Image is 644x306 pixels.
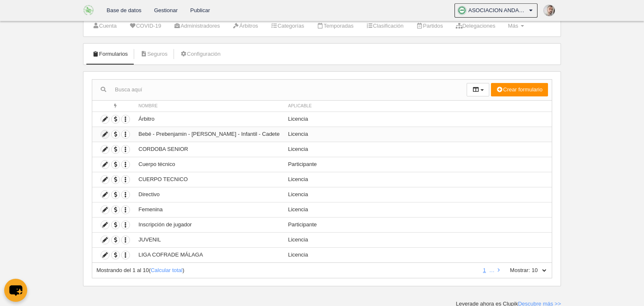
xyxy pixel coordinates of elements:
a: Partidos [412,20,448,32]
td: Licencia [284,187,552,202]
a: Temporadas [312,20,358,32]
img: ASOCIACION ANDALUZA DE FUTBOL SALA [83,5,94,15]
a: Categorías [266,20,309,32]
span: ASOCIACION ANDALUZA DE FUTBOL SALA [468,6,527,15]
a: Delegaciones [451,20,500,32]
td: Bebé - Prebenjamin - [PERSON_NAME] - Infantil - Cadete [134,127,284,142]
a: Administradores [169,20,224,32]
td: Licencia [284,247,552,262]
a: Configuración [176,48,225,60]
td: Femenina [134,202,284,217]
button: chat-button [4,279,27,302]
td: Árbitro [134,112,284,127]
td: LIGA COFRADE MÁLAGA [134,247,284,262]
td: Licencia [284,172,552,187]
a: Árbitros [228,20,263,32]
a: Calcular total [151,267,182,273]
li: … [489,267,495,274]
img: OaOFjlWR71kW.30x30.jpg [458,6,466,15]
td: Licencia [284,232,552,247]
td: JUVENIL [134,232,284,247]
a: Cuenta [88,20,121,32]
span: Mostrando del 1 al 10 [96,267,149,273]
td: CUERPO TECNICO [134,172,284,187]
label: Mostrar: [501,267,530,274]
input: Busca aquí [92,83,467,96]
a: COVID-19 [125,20,166,32]
a: ASOCIACION ANDALUZA DE FUTBOL SALA [454,3,538,18]
span: Aplicable [288,104,312,108]
a: Formularios [88,48,132,60]
td: Licencia [284,202,552,217]
td: Licencia [284,127,552,142]
div: ( ) [96,267,477,274]
img: PabmUuOKiwzn.30x30.jpg [544,5,555,16]
td: Participante [284,217,552,232]
td: Licencia [284,112,552,127]
span: Más [508,23,518,29]
a: 1 [481,267,488,273]
a: Clasificación [361,20,408,32]
span: Nombre [138,104,158,108]
a: Seguros [136,48,172,60]
button: Crear formulario [491,83,548,96]
td: Cuerpo técnico [134,157,284,172]
a: Más [503,20,528,32]
td: Directivo [134,187,284,202]
td: Participante [284,157,552,172]
td: Licencia [284,142,552,157]
td: CORDOBA SENIOR [134,142,284,157]
td: Inscripción de jugador [134,217,284,232]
